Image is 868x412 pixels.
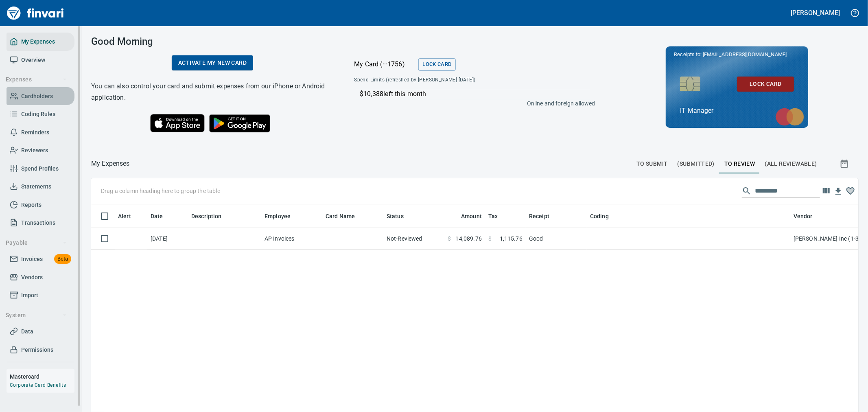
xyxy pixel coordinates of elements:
span: Expenses [6,75,67,85]
span: Transactions [21,218,55,228]
button: Lock Card [737,77,794,92]
a: InvoicesBeta [7,250,74,268]
span: 14,089.76 [456,234,482,243]
h6: You can also control your card and submit expenses from our iPhone or Android application. [91,81,334,103]
span: Vendor [794,211,813,221]
span: Statements [21,182,51,192]
span: Invoices [21,254,43,264]
button: Payable [2,235,70,250]
td: Not-Reviewed [383,228,444,250]
span: Vendor [794,211,823,221]
span: Vendors [21,272,43,283]
a: Vendors [7,268,74,287]
span: (All Reviewable) [765,159,817,169]
span: Spend Profiles [21,164,59,174]
span: (Submitted) [678,159,715,169]
a: Import [7,286,74,305]
span: Overview [21,55,45,65]
h3: Good Morning [91,36,334,47]
a: Reports [7,196,74,214]
button: Lock Card [418,58,455,71]
span: Card Name [326,211,365,221]
img: mastercard.svg [772,104,808,130]
span: My Expenses [21,37,55,47]
nav: breadcrumb [91,159,130,169]
span: To Submit [636,159,668,169]
span: Alert [118,211,131,221]
a: Transactions [7,214,74,232]
a: Data [7,322,74,341]
span: Payable [6,238,67,248]
button: Column choices favorited. Click to reset to default [844,185,857,197]
a: Coding Rules [7,105,74,123]
span: Date [151,211,163,221]
span: Receipt [529,211,549,221]
button: System [2,308,70,323]
a: Corporate Card Benefits [10,382,66,388]
a: Reviewers [7,141,74,160]
p: Drag a column heading here to group the table [101,187,220,195]
span: Lock Card [743,79,787,89]
span: $ [488,234,492,243]
span: Card Name [326,211,355,221]
span: Lock Card [422,60,451,69]
p: My Expenses [91,159,130,169]
span: Amount [450,211,482,221]
button: [PERSON_NAME] [789,7,842,19]
span: Reports [21,200,42,210]
span: Status [387,211,404,221]
button: Choose columns to display [820,185,832,197]
img: Finvari [5,3,66,23]
span: Coding Rules [21,109,55,119]
button: Show transactions within a particular date range [832,154,858,173]
span: Activate my new card [178,58,247,68]
a: My Expenses [7,33,74,51]
span: Coding [590,211,609,221]
span: Description [191,211,222,221]
img: Get it on Google Play [205,110,275,137]
span: Beta [54,254,71,264]
td: AP Invoices [261,228,322,250]
button: Expenses [2,72,70,87]
span: Alert [118,211,142,221]
img: Download on the App Store [150,114,205,132]
td: Good [526,228,587,250]
p: Receipts to: [674,50,800,59]
span: Coding [590,211,619,221]
p: My Card (···1756) [354,59,415,69]
span: $ [448,234,451,243]
span: 1,115.76 [500,234,523,243]
span: Permissions [21,345,53,355]
span: Cardholders [21,91,53,101]
span: Receipt [529,211,560,221]
span: Spend Limits (refreshed by [PERSON_NAME] [DATE]) [354,76,534,84]
span: Tax [488,211,508,221]
span: Data [21,327,33,337]
td: [DATE] [147,228,188,250]
span: To Review [724,159,755,169]
span: System [6,310,67,320]
a: Permissions [7,341,74,359]
a: Cardholders [7,87,74,105]
h6: Mastercard [10,372,74,381]
p: $10,388 left this month [360,89,591,99]
a: Overview [7,51,74,69]
span: Tax [488,211,498,221]
span: Employee [265,211,301,221]
span: Description [191,211,232,221]
span: [EMAIL_ADDRESS][DOMAIN_NAME] [702,50,787,58]
h5: [PERSON_NAME] [791,9,840,17]
span: Employee [265,211,291,221]
span: Date [151,211,174,221]
span: Amount [461,211,482,221]
p: IT Manager [680,106,794,116]
span: Import [21,290,38,300]
a: Reminders [7,123,74,142]
a: Statements [7,178,74,196]
p: Online and foreign allowed [348,99,595,107]
span: Reminders [21,127,49,138]
span: Status [387,211,414,221]
button: Download Table [832,185,844,197]
a: Spend Profiles [7,160,74,178]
